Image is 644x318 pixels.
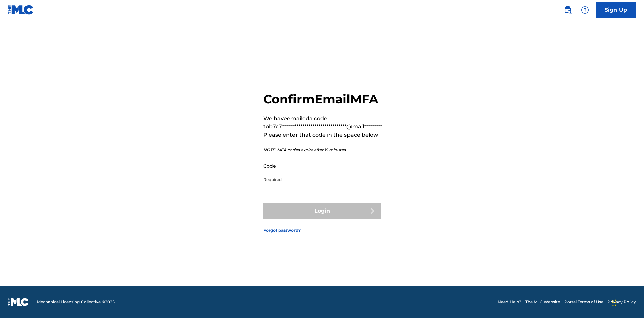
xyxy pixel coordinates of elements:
[263,177,377,183] p: Required
[263,131,382,139] p: Please enter that code in the space below
[564,299,603,305] a: Portal Terms of Use
[563,6,572,14] img: search
[498,299,521,305] a: Need Help?
[263,147,382,153] p: NOTE: MFA codes expire after 15 minutes
[607,299,636,305] a: Privacy Policy
[37,299,115,305] span: Mechanical Licensing Collective © 2025
[525,299,560,305] a: The MLC Website
[8,5,34,15] img: MLC Logo
[581,6,589,14] img: help
[561,3,574,17] a: Public Search
[596,2,636,18] a: Sign Up
[578,3,592,17] div: Help
[263,92,382,107] h2: Confirm Email MFA
[610,286,644,318] iframe: Chat Widget
[612,293,616,313] div: Drag
[263,227,301,233] a: Forgot password?
[8,298,29,306] img: logo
